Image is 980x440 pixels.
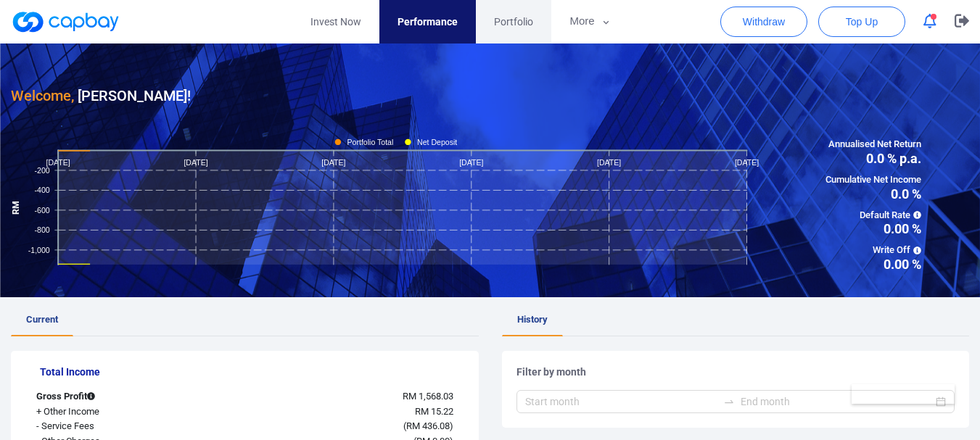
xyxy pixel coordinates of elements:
tspan: -1,000 [28,245,50,254]
tspan: [DATE] [735,157,759,166]
span: 0.0 % p.a. [825,152,921,165]
span: Annualised Net Return [825,137,921,152]
span: RM 1,568.03 [403,391,453,402]
span: RM 436.08 [406,420,450,431]
span: 0.00 % [825,223,921,236]
tspan: [DATE] [321,157,345,166]
tspan: Net Deposit [417,137,457,146]
h5: Total Income [40,365,464,378]
div: ( ) [208,419,464,434]
span: Cumulative Net Income [825,173,921,188]
tspan: [DATE] [459,157,483,166]
div: Gross Profit [25,389,208,404]
tspan: [DATE] [184,157,207,166]
div: + Other Income [25,404,208,420]
span: Write Off [825,243,921,258]
span: Current [26,314,58,325]
span: History [517,314,548,325]
span: Performance [398,14,458,30]
div: - Service Fees [25,419,208,434]
tspan: -600 [35,205,50,214]
span: RM 15.22 [415,406,453,417]
tspan: -200 [35,165,50,174]
tspan: [DATE] [46,157,70,166]
tspan: Portfolio Total [347,137,394,146]
button: Top Up [818,7,905,37]
tspan: -400 [35,186,50,194]
h5: Filter by month [516,365,955,378]
tspan: RM [11,200,21,214]
span: swap-right [723,396,735,407]
input: End month [741,394,933,410]
span: 0.00 % [825,258,921,271]
button: Withdraw [720,7,807,37]
span: to [723,396,735,407]
tspan: [DATE] [597,157,621,166]
h3: [PERSON_NAME] ! [11,84,191,107]
span: Default Rate [825,208,921,223]
input: Start month [525,394,717,410]
span: Welcome, [11,87,74,104]
tspan: -800 [35,225,50,234]
span: Top Up [846,14,878,29]
span: 0.0 % [825,188,921,201]
span: Portfolio [494,14,533,30]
